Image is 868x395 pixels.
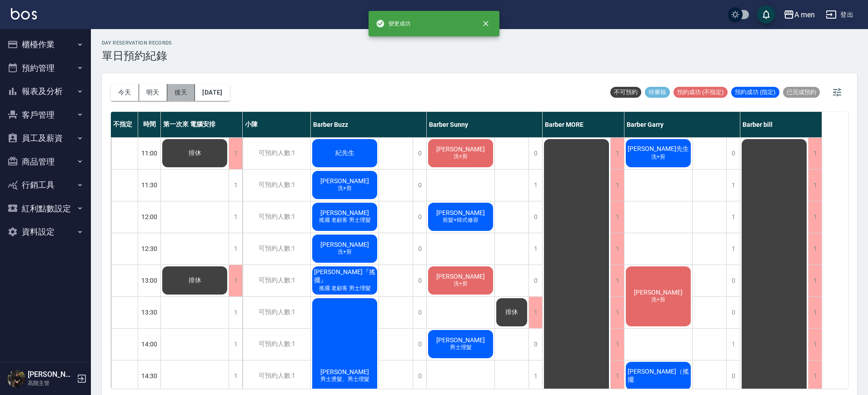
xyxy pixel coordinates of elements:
button: 明天 [139,84,167,101]
div: 1 [808,233,822,265]
div: 1 [610,265,624,296]
div: 1 [726,201,740,233]
div: 可預約人數:1 [243,201,310,233]
div: Barber Sunny [427,112,543,137]
div: 0 [413,329,426,360]
div: 可預約人數:1 [243,360,310,392]
h2: day Reservation records [102,40,172,46]
div: 13:00 [138,265,161,296]
div: 不指定 [111,112,138,137]
button: 紅利點數設定 [4,197,87,220]
span: [PERSON_NAME]先生 [626,145,691,153]
h5: [PERSON_NAME] [28,370,74,379]
div: 1 [529,297,542,328]
button: save [757,5,775,24]
div: 0 [529,138,542,169]
button: 預約管理 [4,56,87,80]
div: 0 [413,201,426,233]
div: 0 [413,138,426,169]
span: 預約成功 (指定) [731,88,779,96]
img: Person [7,370,25,388]
span: 洗+剪 [452,280,469,288]
span: 洗+剪 [336,185,354,192]
span: 預約成功 (不指定) [673,88,728,96]
span: 排休 [187,276,203,285]
div: 0 [529,265,542,296]
span: [PERSON_NAME] [434,209,487,216]
div: 11:30 [138,169,161,201]
span: [PERSON_NAME] [434,145,487,153]
div: 11:00 [138,137,161,169]
div: Barber MORE [543,112,624,137]
span: 待審核 [645,88,670,96]
div: 1 [529,233,542,265]
div: 1 [610,201,624,233]
div: 1 [726,233,740,265]
div: 時間 [138,112,161,137]
span: [PERSON_NAME] [319,209,371,216]
div: 可預約人數:1 [243,329,310,360]
span: 洗+剪 [452,153,469,160]
div: 1 [808,170,822,201]
div: Barber Garry [624,112,740,137]
span: 已完成預約 [783,88,820,96]
div: 0 [529,329,542,360]
h3: 單日預約紀錄 [102,50,172,62]
div: 0 [413,297,426,328]
span: 不可預約 [610,88,641,96]
button: 報表及分析 [4,80,87,103]
div: 第一次來 電腦安排 [161,112,243,137]
button: 資料設定 [4,220,87,244]
span: 排休 [504,308,520,316]
div: 1 [610,233,624,265]
div: 可預約人數:1 [243,265,310,296]
div: 0 [726,360,740,392]
div: 0 [413,233,426,265]
div: 1 [808,360,822,392]
div: 0 [726,138,740,169]
div: 0 [413,170,426,201]
div: 1 [229,329,242,360]
div: 1 [529,170,542,201]
span: 男士燙髮、男士理髮 [319,375,371,383]
div: 可預約人數:1 [243,138,310,169]
span: [PERSON_NAME] [319,241,371,248]
button: 員工及薪資 [4,126,87,150]
span: 搖擺 老顧客 男士理髮 [317,216,373,224]
div: 小陳 [243,112,311,137]
span: 洗+剪 [649,296,667,304]
span: 男士理髮 [448,344,474,351]
button: 客戶管理 [4,103,87,127]
button: 今天 [111,84,139,101]
div: 12:00 [138,201,161,233]
div: 可預約人數:1 [243,233,310,265]
span: 剪髮+韓式修容 [441,216,480,224]
button: 登出 [822,6,857,23]
div: 1 [229,265,242,296]
span: 洗+剪 [336,248,354,256]
div: 12:30 [138,233,161,265]
div: 1 [808,138,822,169]
span: [PERSON_NAME] [434,336,487,344]
div: A men [794,9,815,20]
div: 1 [808,329,822,360]
div: Barber bill [740,112,822,137]
div: 14:30 [138,360,161,392]
div: 1 [726,170,740,201]
div: 1 [808,265,822,296]
span: [PERSON_NAME]『搖擺』 [312,268,377,285]
div: 0 [413,360,426,392]
div: 14:00 [138,328,161,360]
div: 1 [229,201,242,233]
button: [DATE] [195,84,229,101]
div: 1 [610,138,624,169]
div: 1 [229,297,242,328]
img: Logo [11,8,37,20]
span: [PERSON_NAME] [319,177,371,185]
p: 高階主管 [28,379,74,387]
div: 1 [808,297,822,328]
div: 1 [808,201,822,233]
button: 櫃檯作業 [4,33,87,56]
span: 排休 [187,149,203,157]
div: 1 [610,329,624,360]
